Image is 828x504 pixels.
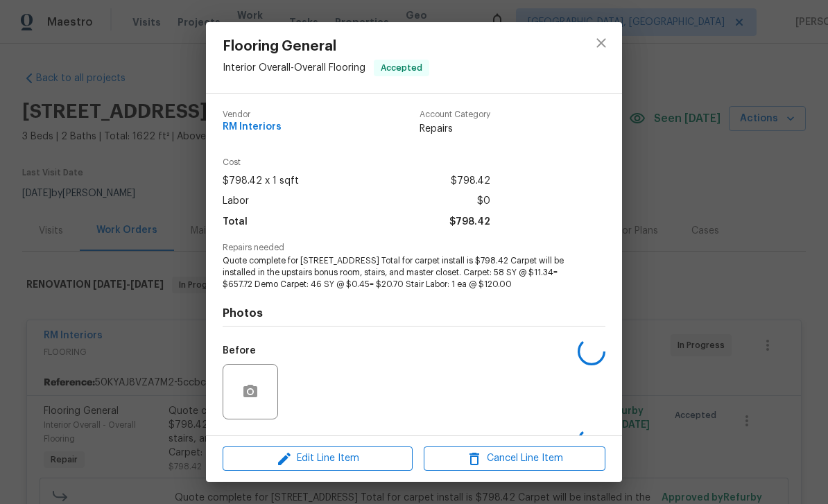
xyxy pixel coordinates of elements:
[223,446,413,471] button: Edit Line Item
[223,39,429,54] span: Flooring General
[223,212,248,232] span: Total
[375,61,428,75] span: Accepted
[223,346,256,356] h5: Before
[420,110,490,119] span: Account Category
[223,110,282,119] span: Vendor
[223,191,249,211] span: Labor
[223,158,490,167] span: Cost
[451,171,490,191] span: $798.42
[420,122,490,136] span: Repairs
[223,243,605,252] span: Repairs needed
[223,255,567,290] span: Quote complete for [STREET_ADDRESS] Total for carpet install is $798.42 Carpet will be installed ...
[424,446,605,471] button: Cancel Line Item
[223,171,299,191] span: $798.42 x 1 sqft
[223,306,605,320] h4: Photos
[477,191,490,211] span: $0
[223,122,282,132] span: RM Interiors
[428,450,601,467] span: Cancel Line Item
[449,212,490,232] span: $798.42
[223,63,365,73] span: Interior Overall - Overall Flooring
[585,26,618,60] button: close
[227,450,408,467] span: Edit Line Item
